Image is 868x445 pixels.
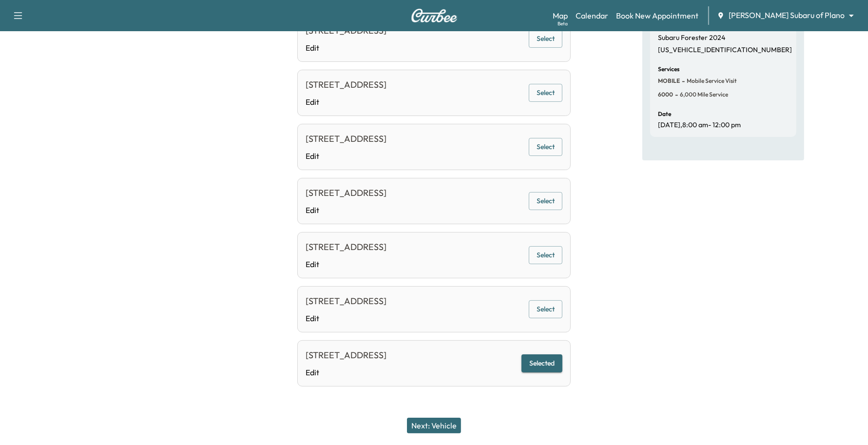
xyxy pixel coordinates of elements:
span: 6,000 mile Service [678,91,728,98]
div: [STREET_ADDRESS] [306,78,386,92]
div: [STREET_ADDRESS] [306,348,386,362]
div: [STREET_ADDRESS] [306,186,386,200]
button: Select [529,246,562,264]
a: MapBeta [553,10,568,21]
a: Edit [306,258,386,270]
span: - [673,90,678,99]
a: Calendar [576,10,608,21]
button: Select [529,30,562,48]
img: Curbee Logo [411,9,458,22]
button: Select [529,138,562,156]
div: [STREET_ADDRESS] [306,294,386,308]
button: Select [529,300,562,318]
p: [US_VEHICLE_IDENTIFICATION_NUMBER] [658,46,792,55]
span: - [680,76,685,86]
a: Edit [306,150,386,162]
div: [STREET_ADDRESS] [306,240,386,254]
button: Next: Vehicle [407,418,461,433]
a: Edit [306,96,386,108]
h6: Date [658,111,671,117]
button: Select [529,192,562,210]
div: Beta [558,20,568,27]
a: Edit [306,312,386,324]
p: [DATE] , 8:00 am - 12:00 pm [658,121,741,130]
button: Select [529,84,562,102]
a: Edit [306,204,386,216]
h6: Services [658,66,679,72]
span: [PERSON_NAME] Subaru of Plano [729,10,845,21]
span: 6000 [658,91,673,98]
button: Selected [521,354,562,372]
div: [STREET_ADDRESS] [306,132,386,146]
a: Edit [306,367,386,378]
span: Mobile Service Visit [685,77,737,85]
a: Book New Appointment [616,10,698,21]
p: Subaru Forester 2024 [658,34,725,42]
a: Edit [306,42,386,54]
span: MOBILE [658,77,680,85]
